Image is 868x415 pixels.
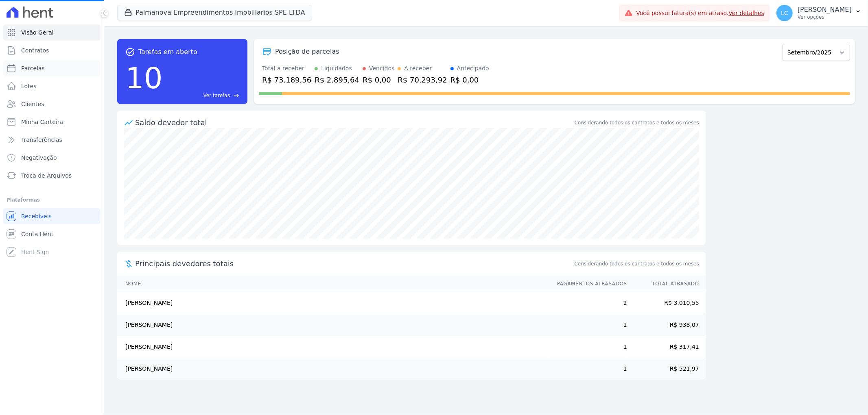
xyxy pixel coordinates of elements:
[321,64,352,73] div: Liquidados
[3,78,101,94] a: Lotes
[117,276,549,292] th: Nome
[21,100,44,108] span: Clientes
[450,74,489,85] div: R$ 0,00
[3,150,101,166] a: Negativação
[21,46,49,54] span: Contratos
[203,92,230,99] span: Ver tarefas
[21,172,72,180] span: Troca de Arquivos
[627,358,706,380] td: R$ 521,97
[117,292,549,314] td: [PERSON_NAME]
[21,230,53,238] span: Conta Hent
[3,167,101,184] a: Troca de Arquivos
[404,64,432,73] div: A receber
[275,47,339,56] div: Posição de parcelas
[21,118,63,126] span: Minha Carteira
[117,358,549,380] td: [PERSON_NAME]
[575,119,699,126] div: Considerando todos os contratos e todos os meses
[627,314,706,336] td: R$ 938,07
[729,10,765,16] a: Ver detalhes
[262,64,311,73] div: Total a receber
[135,117,573,128] div: Saldo devedor total
[3,24,101,41] a: Visão Geral
[125,57,163,99] div: 10
[135,258,573,269] span: Principais devedores totais
[3,60,101,76] a: Parcelas
[21,212,52,220] span: Recebíveis
[575,260,699,267] span: Considerando todos os contratos e todos os meses
[166,92,239,99] a: Ver tarefas east
[21,82,37,90] span: Lotes
[21,136,62,144] span: Transferências
[549,336,627,358] td: 1
[3,208,101,224] a: Recebíveis
[770,2,868,24] button: LC [PERSON_NAME] Ver opções
[3,42,101,59] a: Contratos
[549,358,627,380] td: 1
[549,276,627,292] th: Pagamentos Atrasados
[798,6,852,14] p: [PERSON_NAME]
[117,336,549,358] td: [PERSON_NAME]
[3,114,101,130] a: Minha Carteira
[138,47,197,57] span: Tarefas em aberto
[117,5,312,20] button: Palmanova Empreendimentos Imobiliarios SPE LTDA
[21,154,57,162] span: Negativação
[636,9,764,17] span: Você possui fatura(s) em atraso.
[627,336,706,358] td: R$ 317,41
[627,292,706,314] td: R$ 3.010,55
[363,74,394,85] div: R$ 0,00
[125,47,135,57] span: task_alt
[315,74,359,85] div: R$ 2.895,64
[21,28,54,37] span: Visão Geral
[398,74,447,85] div: R$ 70.293,92
[262,74,311,85] div: R$ 73.189,56
[549,292,627,314] td: 2
[549,314,627,336] td: 1
[369,64,394,73] div: Vencidos
[3,226,101,242] a: Conta Hent
[233,93,239,99] span: east
[781,10,788,16] span: LC
[3,96,101,112] a: Clientes
[7,195,97,205] div: Plataformas
[627,276,706,292] th: Total Atrasado
[798,14,852,20] p: Ver opções
[117,314,549,336] td: [PERSON_NAME]
[457,64,489,73] div: Antecipado
[21,64,45,72] span: Parcelas
[3,132,101,148] a: Transferências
